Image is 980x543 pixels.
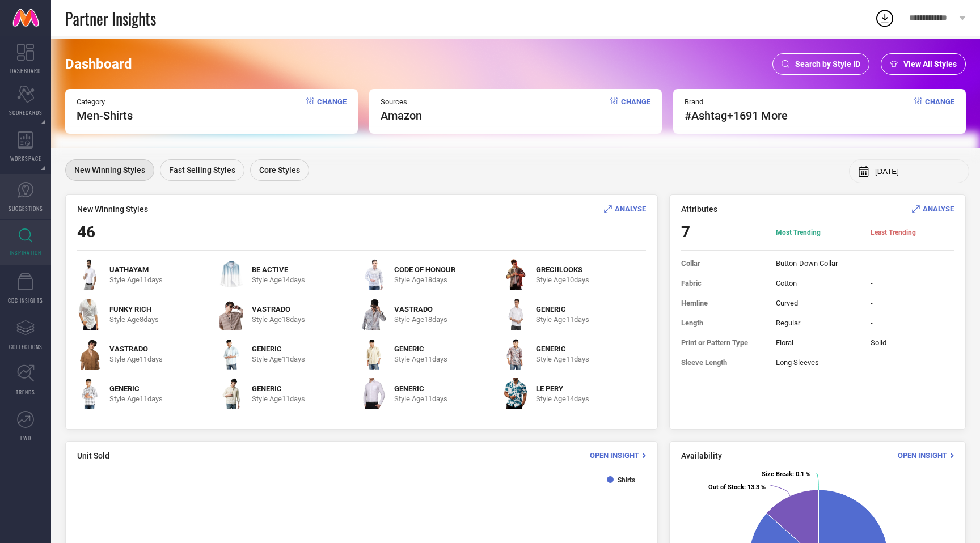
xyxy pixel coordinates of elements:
span: Long Sleeves [776,358,859,367]
span: New Winning Styles [77,205,148,214]
img: 71Bkeh1bDbL._SL1500_.jpg [504,259,527,290]
div: Analyse [604,203,646,214]
span: ANALYSE [615,205,646,213]
span: CDC INSIGHTS [8,296,43,304]
span: amazon [381,109,422,122]
span: - [871,279,954,287]
span: TRENDS [16,388,35,396]
span: - [871,259,954,268]
span: BE ACTIVE [252,265,305,274]
span: Open Insight [898,451,947,460]
img: 61K6uSwcHTL._SL1500_.jpg [504,299,527,330]
span: Sleeve Length [681,358,764,367]
span: Style Age 11 days [536,315,589,324]
span: Hemline [681,299,764,307]
img: 71J84N3gK4L._SL1440_.jpg [77,338,101,370]
span: ANALYSE [923,205,954,213]
span: 7 [681,223,764,241]
span: Length [681,319,764,327]
span: 46 [77,223,95,241]
span: Style Age 14 days [252,275,305,284]
span: GENERIC [394,345,447,353]
div: Open Insight [898,450,954,461]
span: #ashtag +1691 More [685,109,788,122]
span: Change [317,97,347,122]
span: Cotton [776,279,859,287]
div: Open Insight [590,450,646,461]
img: 61ne5qUeIDL._SL1440_.jpg [219,378,243,409]
span: Button-Down Collar [776,259,859,268]
span: Style Age 11 days [394,355,447,363]
span: Style Age 11 days [536,355,589,363]
span: Unit Sold [77,451,109,460]
span: GENERIC [109,384,163,393]
span: Open Insight [590,451,639,460]
span: Most Trending [776,228,859,237]
span: Style Age 14 days [536,394,589,403]
img: 81fm3q7K3bL._SL1440_.jpg [362,299,386,330]
span: GENERIC [252,384,305,393]
span: Partner Insights [65,7,156,30]
text: Shirts [618,476,635,484]
span: VASTRADO [109,345,163,353]
span: GENERIC [536,345,589,353]
span: Men-Shirts [77,109,133,122]
img: 71vv+HyI6PL._SL1440_.jpg [77,378,101,409]
span: SUGGESTIONS [9,204,43,213]
span: Search by Style ID [795,60,860,69]
span: Style Age 11 days [109,355,163,363]
span: Style Age 18 days [252,315,305,324]
tspan: Out of Stock [708,483,744,491]
span: Change [925,97,954,122]
span: SCORECARDS [9,108,43,117]
span: Fast Selling Styles [169,166,235,175]
span: WORKSPACE [10,154,41,163]
span: Brand [685,97,788,106]
span: Regular [776,319,859,327]
span: VASTRADO [394,305,447,313]
span: Least Trending [871,228,954,237]
img: 71dKKWWNOOL._SL1440_.jpg [219,299,243,330]
span: Style Age 11 days [252,355,305,363]
img: 51XQNIpvi4L._SX522_.jpg [362,378,386,409]
span: New Winning Styles [74,166,145,175]
span: LE PERY [536,384,589,393]
img: 7131Vdg90WL._SL1440_.jpg [504,338,527,370]
span: Style Age 8 days [109,315,159,324]
span: DASHBOARD [10,66,41,75]
span: FUNKY RICH [109,305,159,313]
text: : 13.3 % [708,483,766,491]
span: Fabric [681,279,764,287]
span: Style Age 11 days [109,394,163,403]
span: - [871,319,954,327]
span: VASTRADO [252,305,305,313]
span: View All Styles [903,60,957,69]
span: Attributes [681,205,717,214]
img: 41kBwUj0xzL._SX569_.jpg [77,259,101,290]
span: GRECIILOOKS [536,265,589,274]
img: 716-U8Ni5xL._SL1500_.jpg [77,299,101,330]
span: FWD [20,434,31,442]
span: Solid [871,338,954,347]
span: Style Age 18 days [394,315,447,324]
text: : 0.1 % [762,470,810,478]
span: UATHAYAM [109,265,163,274]
span: Dashboard [65,56,132,72]
input: Select month [875,167,960,176]
img: 51cNMNimNGL._SL1080_.jpg [219,259,243,290]
span: Style Age 11 days [252,394,305,403]
span: Availability [681,451,722,460]
span: Style Age 18 days [394,275,455,284]
span: GENERIC [394,384,447,393]
span: Change [621,97,650,122]
span: Style Age 11 days [394,394,447,403]
span: COLLECTIONS [9,342,43,351]
tspan: Size Break [762,470,792,478]
span: - [871,358,954,367]
span: Style Age 11 days [109,275,163,284]
span: Core Styles [259,166,300,175]
span: Floral [776,338,859,347]
div: Analyse [912,203,954,214]
span: CODE OF HONOUR [394,265,455,274]
span: - [871,299,954,307]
